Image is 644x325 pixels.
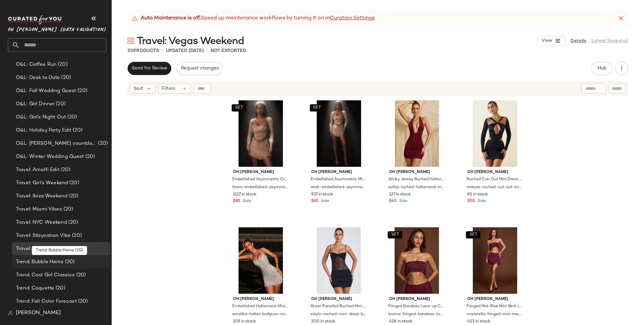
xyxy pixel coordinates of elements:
span: SET [469,233,477,237]
span: • [206,47,208,55]
span: (20) [71,245,82,253]
span: (20) [67,192,79,200]
span: Request changes [180,66,218,71]
div: Speed up maintenance workflows by turning it on in [131,14,375,22]
span: (20) [67,219,78,226]
span: thora-embellished-asymmetric-crop-top-almond [232,185,288,190]
span: 428 in stock [389,319,412,325]
span: sofija-ruched-halterneck-mini-dress-wine-red [388,185,444,190]
span: O&L: Holiday Party Edit [16,127,71,134]
div: Products [127,47,159,54]
p: Not Exported [211,47,246,54]
span: 109 in stock [233,319,256,325]
span: $45 [389,198,397,204]
span: 937 in stock [311,192,333,198]
button: SET [466,231,480,238]
span: Trend: Cool Girl Classics [16,271,75,279]
img: svg%3e [8,311,13,316]
span: Travel: NYC Weekend [16,219,67,226]
span: Ruched Cut-Out Mini Dress in Black [467,177,522,183]
span: 1117 in stock [233,192,256,198]
span: (20) [77,298,88,305]
span: Travel: Miami Vibes [16,206,62,213]
span: Oh [PERSON_NAME] [389,296,445,302]
span: $85 [233,198,240,204]
button: SET [388,231,402,238]
span: maristella-fringed-mid-rise-mini-skirt-in-wine-red [467,312,522,317]
span: Fringed Mid-Rise Mini Skirt in Wine Red [467,304,522,310]
span: 20 [127,48,133,53]
button: Send for Review [127,62,171,75]
span: Oh [PERSON_NAME] [467,169,523,175]
span: (20) [59,166,71,174]
span: Sale [398,199,407,203]
span: (20) [97,140,108,147]
span: O&L: Desk to Date [16,74,60,82]
img: sofija-plunge-neck-mini-dress-wine-red_1_241204033948.jpg [384,100,450,167]
span: Trend: Bubble Hems [16,258,64,266]
span: SET [313,106,321,110]
img: 12227-Black_Maryse_4.jpg [462,100,528,167]
span: (20) [84,153,95,161]
span: Sheer Panelled Ruched Mini Dress in Black [310,304,366,310]
span: [PERSON_NAME] [16,309,61,317]
span: Embellished Halterneck Mini Dress in White [232,304,288,310]
a: Details [570,37,586,44]
button: Request changes [176,62,222,75]
span: Oh [PERSON_NAME] (Data Validation) [8,22,106,34]
span: 200 in stock [311,319,335,325]
span: O&L: Coffee Run [16,61,57,68]
span: Sale [241,199,251,203]
img: 9485-White_Amolika_8.jpg [228,227,294,294]
span: Oh [PERSON_NAME] [233,296,288,302]
span: • [162,47,163,55]
span: Travel: Ibiza Weekend [16,192,67,200]
span: Trend: Fall Color Forecast [16,298,77,305]
span: amolika-halter-bodycon-mini-dress-white [232,312,288,317]
span: Fringed Bandeau Lace-up Crop Top in Wine Red [388,304,444,310]
img: cfy_white_logo.C9jOOHJF.svg [8,15,64,24]
span: O&L: [PERSON_NAME] countdown [16,140,97,147]
img: 9815-Black_Eislyn_1.jpg [306,227,372,294]
span: 423 in stock [467,319,490,325]
span: Sale [320,199,329,203]
span: bruma-fringed-bandeau-lace-up-crop-top-in-wine-red [388,312,444,317]
img: thora-embellished-asymmetric-crop-top-almond_1_241211100831.jpg [228,100,294,167]
span: Travel: Girl’s Weekend [16,179,68,187]
span: Oh [PERSON_NAME] [233,169,288,175]
button: SET [310,104,324,112]
span: Send for Review [131,66,167,71]
span: Embellished Asymmetric Crop Top in Almond [232,177,288,183]
span: Oh [PERSON_NAME] [311,169,367,175]
span: Oh [PERSON_NAME] [389,169,445,175]
span: (20) [66,113,77,121]
span: Hub [597,66,607,71]
button: View [538,36,565,46]
span: maryse-ruched-cut-out-mini-dress-black [467,185,522,190]
span: Travel: Amalfi Edit [16,166,59,174]
span: (20) [64,258,75,266]
span: O&L: Fall Wedding Guest [16,87,76,95]
span: Travel: Vegas Weekend [16,245,71,253]
span: (20) [68,179,79,187]
strong: Auto Maintenance is off. [141,14,201,22]
span: 127 in stock [389,192,411,198]
img: svg%3e [127,37,134,44]
img: bruma-fringed-bandeau-lace-up-crop-top-in-wine-red_1_250916041214.jpg [384,227,450,294]
span: 85 in stock [467,192,488,198]
span: O&L: Girl Dinner [16,100,55,108]
span: $65 [311,198,318,204]
span: (20) [54,285,65,292]
span: Filters [162,85,175,92]
span: Travel: Vegas Weekend [137,35,244,48]
span: Trend: Coquette [16,285,54,292]
span: Sale [476,199,486,203]
span: Embellished Asymmetric Mid-Rise Mini Skirt in [GEOGRAPHIC_DATA] [310,177,366,183]
a: Curation Settings [330,14,375,22]
span: (20) [62,206,73,213]
img: maristella-fringed-mid-rise-mini-skirt-in-wine-red_1_250916125634.jpg [462,227,528,294]
button: Hub [591,62,612,75]
span: Oh [PERSON_NAME] [467,296,523,302]
button: SET [232,104,246,112]
span: (20) [75,271,86,279]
